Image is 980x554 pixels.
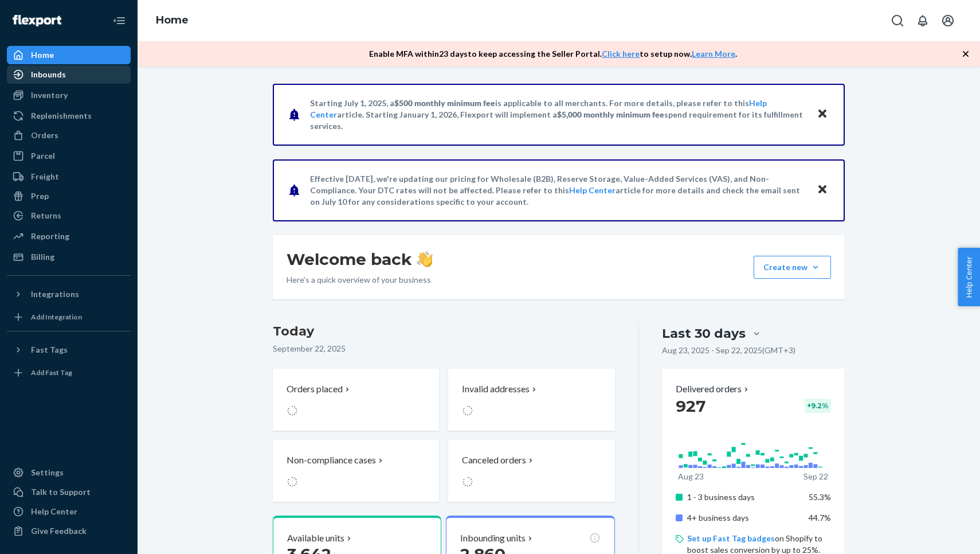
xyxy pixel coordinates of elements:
[417,251,433,267] img: hand-wave emoji
[31,467,64,478] div: Settings
[31,110,92,122] div: Replenishments
[662,345,795,356] p: Aug 23, 2025 - Sep 22, 2025 ( GMT+3 )
[809,492,831,502] span: 55.3%
[448,440,614,502] button: Canceled orders
[809,513,831,522] span: 44.7%
[287,454,376,467] p: Non-compliance cases
[31,89,68,101] div: Inventory
[287,274,433,286] p: Here’s a quick overview of your business
[7,364,131,382] a: Add Fast Tag
[7,206,131,225] a: Returns
[7,341,131,359] button: Fast Tags
[273,322,615,341] h3: Today
[7,167,131,186] a: Freight
[31,344,68,356] div: Fast Tags
[7,248,131,266] a: Billing
[7,65,131,84] a: Inbounds
[31,251,54,263] div: Billing
[7,46,131,64] a: Home
[108,9,131,32] button: Close Navigation
[958,248,980,306] button: Help Center
[687,512,800,524] p: 4+ business days
[31,288,79,300] div: Integrations
[7,147,131,165] a: Parcel
[886,9,909,32] button: Open Search Box
[156,14,189,26] a: Home
[31,312,82,322] div: Add Integration
[31,210,61,221] div: Returns
[31,69,66,80] div: Inbounds
[815,106,830,123] button: Close
[31,506,77,517] div: Help Center
[462,383,530,396] p: Invalid addresses
[31,150,55,162] div: Parcel
[676,396,705,416] span: 927
[31,368,72,377] div: Add Fast Tag
[569,185,616,195] a: Help Center
[687,533,775,543] a: Set up Fast Tag badges
[557,110,664,119] span: $5,000 monthly minimum fee
[803,471,828,482] p: Sep 22
[287,383,343,396] p: Orders placed
[7,285,131,303] button: Integrations
[31,171,59,182] div: Freight
[394,98,495,108] span: $500 monthly minimum fee
[936,9,959,32] button: Open account menu
[31,525,87,537] div: Give Feedback
[692,49,735,58] a: Learn More
[273,440,439,502] button: Non-compliance cases
[147,4,198,37] ol: breadcrumbs
[7,502,131,521] a: Help Center
[754,256,831,279] button: Create new
[287,249,433,270] h1: Welcome back
[273,343,615,354] p: September 22, 2025
[273,369,439,431] button: Orders placed
[7,227,131,245] a: Reporting
[7,522,131,540] button: Give Feedback
[676,383,751,396] button: Delivered orders
[687,491,800,503] p: 1 - 3 business days
[31,190,49,202] div: Prep
[13,15,61,26] img: Flexport logo
[448,369,614,431] button: Invalid addresses
[7,483,131,501] button: Talk to Support
[805,399,831,413] div: + 9.2 %
[31,231,69,242] div: Reporting
[678,471,704,482] p: Aug 23
[31,49,54,61] div: Home
[602,49,640,58] a: Click here
[24,8,65,18] span: Support
[310,97,806,132] p: Starting July 1, 2025, a is applicable to all merchants. For more details, please refer to this a...
[7,126,131,145] a: Orders
[31,130,58,141] div: Orders
[31,486,91,498] div: Talk to Support
[287,532,344,545] p: Available units
[662,325,746,342] div: Last 30 days
[310,173,806,208] p: Effective [DATE], we're updating our pricing for Wholesale (B2B), Reserve Storage, Value-Added Se...
[7,187,131,205] a: Prep
[7,463,131,482] a: Settings
[462,454,526,467] p: Canceled orders
[460,532,526,545] p: Inbounding units
[911,9,934,32] button: Open notifications
[815,182,830,198] button: Close
[7,107,131,125] a: Replenishments
[369,48,737,60] p: Enable MFA within 23 days to keep accessing the Seller Portal. to setup now. .
[7,308,131,326] a: Add Integration
[7,86,131,104] a: Inventory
